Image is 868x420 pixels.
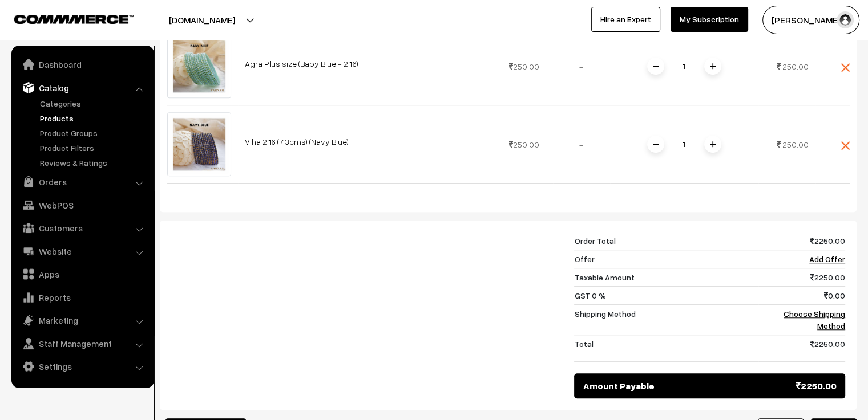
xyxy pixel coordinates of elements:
[574,232,758,250] td: Order Total
[583,379,654,393] span: Amount Payable
[710,63,716,69] img: plusI
[14,11,114,25] a: COMMMERCE
[14,287,150,308] a: Reports
[167,112,231,176] img: navy.jpg
[14,218,150,238] a: Customers
[796,379,837,393] span: 2250.00
[14,310,150,331] a: Marketing
[14,264,150,284] a: Apps
[37,127,150,139] a: Product Groups
[574,335,758,362] td: Total
[591,7,660,32] a: Hire an Expert
[14,241,150,262] a: Website
[782,140,809,149] span: 250.00
[14,15,134,23] img: COMMMERCE
[129,6,275,34] button: [DOMAIN_NAME]
[574,268,758,287] td: Taxable Amount
[245,59,358,68] a: Agra Plus size (Baby Blue - 2.16)
[496,105,553,184] td: 250.00
[245,137,349,146] a: Viha 2.16 (7.3cms) (Navy Blue)
[782,62,809,71] span: 250.00
[837,11,854,28] img: user
[671,7,748,32] a: My Subscription
[37,112,150,124] a: Products
[762,6,859,34] button: [PERSON_NAME] C
[710,141,716,147] img: plusI
[496,27,553,105] td: 250.00
[574,305,758,335] td: Shipping Method
[841,63,850,72] img: close
[37,142,150,154] a: Product Filters
[758,287,845,305] td: 0.00
[14,78,150,98] a: Catalog
[784,309,845,331] a: Choose Shipping Method
[37,97,150,109] a: Categories
[574,287,758,305] td: GST 0 %
[653,63,659,69] img: minus
[758,232,845,250] td: 2250.00
[809,254,845,264] a: Add Offer
[841,141,850,150] img: close
[14,195,150,215] a: WebPOS
[653,141,659,147] img: minus
[758,268,845,287] td: 2250.00
[14,54,150,75] a: Dashboard
[14,172,150,192] a: Orders
[14,356,150,377] a: Settings
[579,140,583,149] span: -
[14,333,150,354] a: Staff Management
[579,62,583,71] span: -
[167,34,231,98] img: 1.jpg
[574,250,758,268] td: Offer
[758,335,845,362] td: 2250.00
[37,157,150,169] a: Reviews & Ratings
